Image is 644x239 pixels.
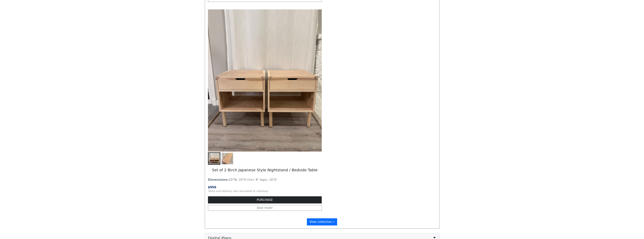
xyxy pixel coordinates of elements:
button: PURCHASE [208,196,322,203]
span: $ 956 [208,185,216,189]
a: View collection » [307,218,337,225]
a: Base model [208,205,322,211]
img: Japanese-Style Birch Nightstand Sets [208,9,322,152]
h5: Set of 2 Birch Japanese Style Nightstand / Bedside Table [208,165,322,176]
span: View collection » [309,220,335,224]
small: Taxes and delivery fee calculated at checkout [208,190,268,193]
p: 20"W, 24"H (incl. 8" legs), 16"D [208,178,322,182]
img: Japanese-Style Birch Nightstand Sets [209,153,220,164]
strong: Dimensions: [208,178,229,181]
img: Japanese-Style Birch Nightstand Sets [222,153,233,164]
